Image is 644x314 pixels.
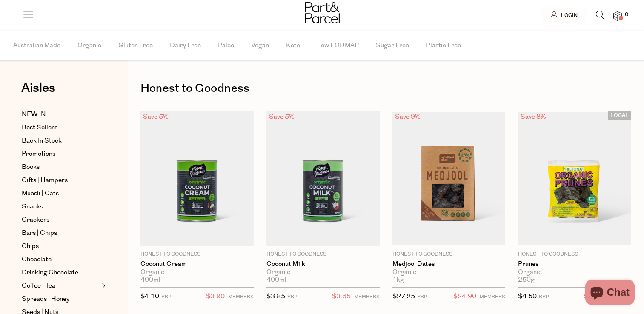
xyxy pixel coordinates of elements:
img: Part&Parcel [305,2,340,23]
span: Books [22,162,40,172]
span: Plastic Free [426,31,461,60]
span: 400ml [266,276,286,284]
h1: Honest to Goodness [140,79,631,98]
a: Chips [22,241,99,251]
span: Low FODMAP [317,31,359,60]
a: Medjool Dates [392,260,506,268]
small: MEMBERS [354,294,380,300]
span: Aisles [21,79,55,97]
span: LOCAL [608,111,631,120]
span: Bars | Chips [22,228,57,238]
a: Snacks [22,202,99,212]
span: NEW IN [22,109,46,120]
p: Honest to Goodness [266,251,380,258]
span: Chips [22,241,39,251]
small: RRP [161,294,171,300]
span: 400ml [140,276,160,284]
a: Crackers [22,215,99,225]
div: Save 8% [518,111,549,123]
a: Chocolate [22,254,99,265]
p: Honest to Goodness [140,251,254,258]
span: $4.50 [518,292,537,301]
a: Drinking Chocolate [22,268,99,278]
small: MEMBERS [480,294,505,300]
span: $24.90 [453,291,476,302]
span: Gluten Free [118,31,153,60]
span: Organic [77,31,101,60]
small: RRP [539,294,549,300]
p: Honest to Goodness [518,251,631,258]
a: Aisles [21,82,55,103]
span: $3.85 [266,292,285,301]
a: Back In Stock [22,136,99,146]
span: Crackers [22,215,49,225]
span: $3.90 [206,291,225,302]
span: Chocolate [22,254,52,265]
div: Organic [392,268,506,276]
a: Coconut Milk [266,260,380,268]
span: Sugar Free [376,31,409,60]
p: Honest to Goodness [392,251,506,258]
img: Prunes [518,112,631,245]
img: Coconut Milk [266,111,380,246]
div: Save 9% [392,111,423,123]
a: Coconut Cream [140,260,254,268]
a: NEW IN [22,109,99,120]
a: Promotions [22,149,99,159]
inbox-online-store-chat: Shopify online store chat [583,280,637,307]
span: 1kg [392,276,404,284]
span: Promotions [22,149,55,159]
div: Save 5% [140,111,171,123]
div: Organic [140,268,254,276]
div: Organic [518,268,631,276]
a: Best Sellers [22,123,99,133]
span: $4.10 [140,292,159,301]
a: Books [22,162,99,172]
span: $3.65 [332,291,351,302]
span: Muesli | Oats [22,188,59,199]
a: Login [541,8,587,23]
div: Organic [266,268,380,276]
small: RRP [417,294,427,300]
span: Coffee | Tea [22,281,55,291]
span: Dairy Free [170,31,201,60]
span: Spreads | Honey [22,294,69,304]
small: MEMBERS [228,294,254,300]
a: Coffee | Tea [22,281,99,291]
span: Keto [286,31,300,60]
small: RRP [287,294,297,300]
span: Gifts | Hampers [22,175,68,186]
span: Login [559,12,578,19]
span: $27.25 [392,292,415,301]
a: Spreads | Honey [22,294,99,304]
span: Drinking Chocolate [22,268,78,278]
span: Best Sellers [22,123,57,133]
button: Expand/Collapse Coffee | Tea [100,281,106,291]
span: Paleo [218,31,234,60]
span: 0 [623,11,630,19]
div: Save 5% [266,111,297,123]
a: Prunes [518,260,631,268]
span: Snacks [22,202,43,212]
span: 250g [518,276,535,284]
span: Australian Made [13,31,60,60]
a: 0 [613,11,622,20]
span: Vegan [251,31,269,60]
span: Back In Stock [22,136,62,146]
a: Gifts | Hampers [22,175,99,186]
a: Muesli | Oats [22,188,99,199]
img: Coconut Cream [140,111,254,246]
a: Bars | Chips [22,228,99,238]
img: Medjool Dates [392,112,506,245]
